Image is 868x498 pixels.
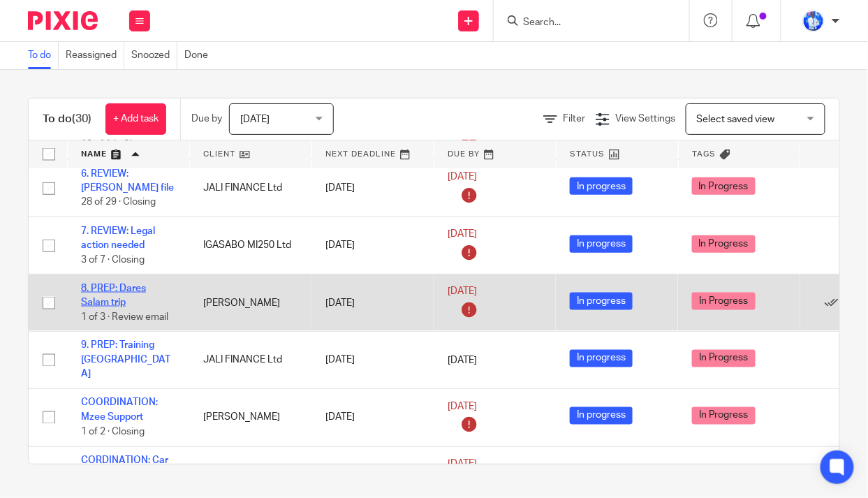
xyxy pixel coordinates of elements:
[692,293,756,310] span: In Progress
[81,312,168,322] span: 1 of 3 · Review email
[72,113,91,124] span: (30)
[81,341,170,379] a: 9. PREP: Training [GEOGRAPHIC_DATA]
[448,230,477,240] span: [DATE]
[692,350,756,367] span: In Progress
[28,42,59,69] a: To do
[105,103,166,135] a: + Add task
[311,332,434,389] td: [DATE]
[692,177,756,195] span: In Progress
[81,169,174,193] a: 6. REVIEW: [PERSON_NAME] file
[191,112,222,126] p: Due by
[189,217,311,274] td: IGASABO MI250 Ltd
[311,274,434,332] td: [DATE]
[570,293,633,310] span: In progress
[311,159,434,217] td: [DATE]
[189,274,311,332] td: [PERSON_NAME]
[240,115,270,124] span: [DATE]
[189,332,311,389] td: JALI FINANCE Ltd
[697,115,775,124] span: Select saved view
[66,42,124,69] a: Reassigned
[28,11,98,30] img: Pixie
[189,389,311,446] td: [PERSON_NAME]
[311,389,434,446] td: [DATE]
[570,235,633,253] span: In progress
[311,217,434,274] td: [DATE]
[448,402,477,411] span: [DATE]
[131,42,177,69] a: Snoozed
[570,350,633,367] span: In progress
[692,407,756,425] span: In Progress
[615,114,675,124] span: View Settings
[448,356,477,365] span: [DATE]
[81,226,155,250] a: 7. REVIEW: Legal action needed
[81,255,145,265] span: 3 of 7 · Closing
[81,284,146,307] a: 8. PREP: Dares Salam trip
[802,10,825,32] img: WhatsApp%20Image%202022-01-17%20at%2010.26.43%20PM.jpeg
[448,287,477,297] span: [DATE]
[570,407,633,425] span: In progress
[693,150,716,158] span: Tags
[81,456,168,480] a: CORDINATION: Car Familiality
[563,114,585,124] span: Filter
[448,172,477,182] span: [DATE]
[448,459,477,469] span: [DATE]
[692,235,756,253] span: In Progress
[81,198,156,207] span: 28 of 29 · Closing
[825,296,846,310] a: Mark as done
[189,159,311,217] td: JALI FINANCE Ltd
[43,112,91,126] h1: To do
[81,427,145,437] span: 1 of 2 · Closing
[570,177,633,195] span: In progress
[184,42,215,69] a: Done
[522,17,647,29] input: Search
[81,398,158,422] a: COORDINATION: Mzee Support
